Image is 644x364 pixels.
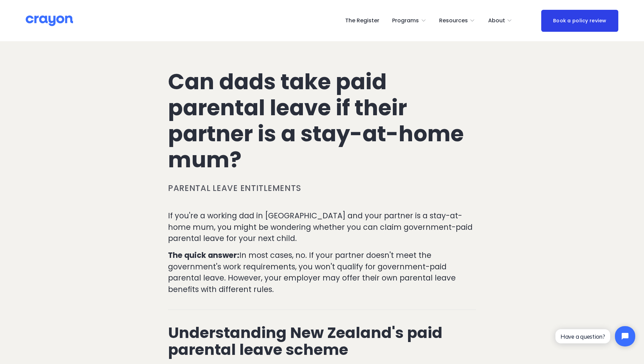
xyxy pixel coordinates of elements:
span: Resources [439,16,468,26]
img: Crayon [26,15,73,27]
h2: Understanding New Zealand's paid parental leave scheme [168,324,476,358]
p: If you're a working dad in [GEOGRAPHIC_DATA] and your partner is a stay-at-home mum, you might be... [168,210,476,244]
strong: The quick answer: [168,250,239,261]
p: In most cases, no. If your partner doesn't meet the government's work requirements, you won't qua... [168,250,476,295]
iframe: Tidio Chat [550,320,641,352]
a: Book a policy review [541,10,618,32]
a: The Register [345,15,379,26]
h1: Can dads take paid parental leave if their partner is a stay-at-home mum? [168,69,476,173]
a: folder dropdown [439,15,475,26]
span: Programs [392,16,419,26]
a: folder dropdown [488,15,512,26]
a: Parental leave entitlements [168,183,301,194]
span: About [488,16,505,26]
a: folder dropdown [392,15,426,26]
